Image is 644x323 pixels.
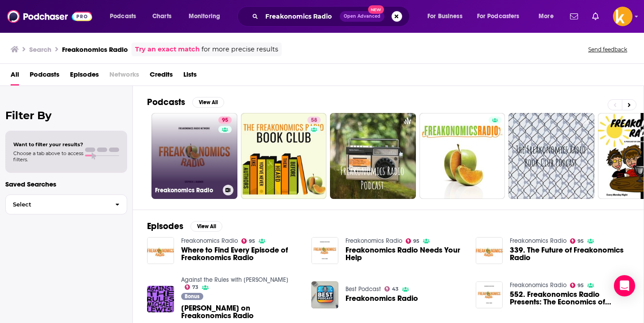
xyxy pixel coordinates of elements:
[147,97,185,108] h2: Podcasts
[189,10,220,23] span: Monitoring
[183,67,197,86] a: Lists
[147,286,174,313] img: Michael Lewis on Freakonomics Radio
[392,287,399,291] span: 43
[147,97,224,108] a: PodcastsView All
[5,180,127,188] p: Saved Searches
[471,9,532,23] button: open menu
[147,237,174,264] img: Where to Find Every Episode of Freakonomics Radio
[421,9,473,23] button: open menu
[476,281,503,308] img: 552. Freakonomics Radio Presents: The Economics of Everyday Things
[570,283,584,288] a: 95
[150,67,173,86] a: Credits
[246,6,418,27] div: Search podcasts, credits, & more...
[510,246,629,261] a: 339. The Future of Freakonomics Radio
[406,238,420,244] a: 95
[477,10,520,23] span: For Podcasters
[29,45,51,54] h3: Search
[345,246,465,261] a: Freakonomics Radio Needs Your Help
[6,202,108,207] span: Select
[104,9,147,23] button: open menu
[262,9,340,23] input: Search podcasts, credits, & more...
[181,304,301,319] a: Michael Lewis on Freakonomics Radio
[11,67,19,86] a: All
[614,275,635,296] div: Open Intercom Messenger
[185,284,199,290] a: 73
[181,276,288,284] a: Against the Rules with Michael Lewis
[345,295,418,302] a: Freakonomics Radio
[109,67,139,86] span: Networks
[307,117,321,124] a: 58
[13,141,83,148] span: Want to filter your results?
[181,237,238,245] a: Freakonomics Radio
[70,67,99,86] a: Episodes
[476,237,503,264] img: 339. The Future of Freakonomics Radio
[311,281,338,308] img: Freakonomics Radio
[62,45,128,54] h3: Freakonomics Radio
[241,113,327,199] a: 58
[7,8,92,25] img: Podchaser - Follow, Share and Rate Podcasts
[13,150,83,163] span: Choose a tab above to access filters.
[566,9,582,24] a: Show notifications dropdown
[147,221,222,232] a: EpisodesView All
[190,221,222,232] button: View All
[110,10,136,23] span: Podcasts
[155,187,219,194] h3: Freakonomics Radio
[182,9,232,23] button: open menu
[181,246,301,261] a: Where to Find Every Episode of Freakonomics Radio
[147,221,183,232] h2: Episodes
[613,7,632,26] span: Logged in as sshawan
[192,97,224,108] button: View All
[185,294,199,299] span: Bonus
[532,9,565,23] button: open menu
[135,44,200,54] a: Try an exact match
[222,116,228,125] span: 95
[311,116,317,125] span: 58
[344,14,380,19] span: Open Advanced
[5,195,127,214] button: Select
[539,10,554,23] span: More
[218,117,232,124] a: 95
[181,304,301,319] span: [PERSON_NAME] on Freakonomics Radio
[510,281,566,289] a: Freakonomics Radio
[578,284,584,288] span: 95
[510,291,629,306] a: 552. Freakonomics Radio Presents: The Economics of Everyday Things
[613,7,632,26] button: Show profile menu
[30,67,59,86] a: Podcasts
[384,286,399,292] a: 43
[413,239,419,243] span: 95
[578,239,584,243] span: 95
[202,44,278,54] span: for more precise results
[340,11,384,22] button: Open AdvancedNew
[570,238,584,244] a: 95
[427,10,462,23] span: For Business
[249,239,255,243] span: 95
[152,10,171,23] span: Charts
[311,237,338,264] img: Freakonomics Radio Needs Your Help
[589,9,602,24] a: Show notifications dropdown
[345,285,381,293] a: Best Podcast
[151,113,237,199] a: 95Freakonomics Radio
[5,109,127,122] h2: Filter By
[241,238,256,244] a: 95
[345,237,402,245] a: Freakonomics Radio
[192,285,198,289] span: 73
[368,5,384,14] span: New
[586,46,630,53] button: Send feedback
